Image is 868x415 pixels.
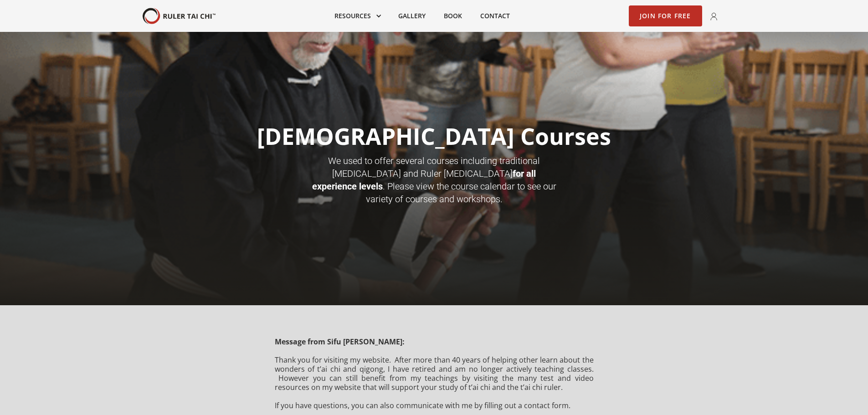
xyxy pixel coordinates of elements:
[389,6,435,26] a: Gallery
[471,6,519,26] a: Contact
[325,6,389,26] div: Resources
[309,154,559,205] p: We used to offer several courses including traditional [MEDICAL_DATA] and Ruler [MEDICAL_DATA] . ...
[143,8,216,25] a: home
[435,6,471,26] a: Book
[275,337,405,347] strong: Message from Sifu [PERSON_NAME]: ‍
[143,8,216,25] img: Your Brand Name
[629,5,702,26] a: Join for Free
[257,123,611,150] h1: [DEMOGRAPHIC_DATA] Courses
